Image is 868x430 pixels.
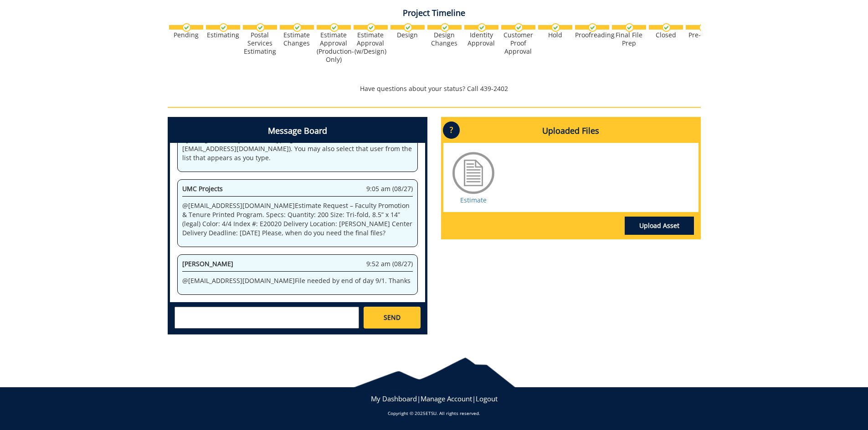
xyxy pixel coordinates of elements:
[384,313,401,322] span: SEND
[441,23,449,32] img: checkmark
[404,23,412,32] img: checkmark
[168,84,701,93] p: Have questions about your status? Call 439-2402
[175,307,359,329] textarea: messageToSend
[538,31,572,39] div: Hold
[575,31,609,39] div: Proofreading
[293,23,302,32] img: checkmark
[366,259,413,268] span: 9:52 am (08/27)
[169,31,203,39] div: Pending
[699,23,708,32] img: no
[514,23,523,32] img: checkmark
[649,31,683,39] div: Closed
[421,394,472,403] a: Manage Account
[612,31,646,47] div: Final File Prep
[170,119,425,143] h4: Message Board
[662,23,671,32] img: checkmark
[501,31,535,56] div: Customer Proof Approval
[182,201,413,238] p: @ [EMAIL_ADDRESS][DOMAIN_NAME] Estimate Request – Faculty Promotion & Tenure Printed Program. Spe...
[443,119,699,143] h4: Uploaded Files
[354,31,388,56] div: Estimate Approval (w/Design)
[182,23,191,32] img: checkmark
[476,394,498,403] a: Logout
[330,23,339,32] img: checkmark
[551,23,560,32] img: checkmark
[206,31,240,39] div: Estimating
[219,23,228,32] img: checkmark
[427,31,462,47] div: Design Changes
[371,394,417,403] a: My Dashboard
[625,23,634,32] img: checkmark
[256,23,265,32] img: checkmark
[367,23,375,32] img: checkmark
[443,121,460,139] p: ?
[366,184,413,193] span: 9:05 am (08/27)
[280,31,314,47] div: Estimate Changes
[243,31,277,56] div: Postal Services Estimating
[182,259,233,268] span: [PERSON_NAME]
[317,31,351,64] div: Estimate Approval (Production-Only)
[390,31,425,39] div: Design
[364,307,420,329] a: SEND
[182,184,223,193] span: UMC Projects
[460,196,487,204] a: Estimate
[478,23,486,32] img: checkmark
[182,276,413,285] p: @ [EMAIL_ADDRESS][DOMAIN_NAME] File needed by end of day 9/1. Thanks
[588,23,597,32] img: checkmark
[426,410,437,416] a: ETSU
[168,9,701,18] h4: Project Timeline
[686,31,720,39] div: Pre-Press
[625,217,694,235] a: Upload Asset
[464,31,498,47] div: Identity Approval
